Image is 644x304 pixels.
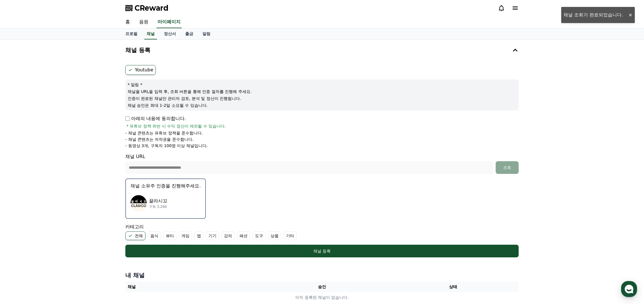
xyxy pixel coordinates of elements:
[125,65,156,75] label: Youtube
[388,282,519,292] th: 상태
[125,153,519,174] div: 채널 URL
[256,282,388,292] th: 승인
[125,47,150,53] h4: 채널 등록
[125,115,186,122] p: 아래의 내용에 동의합니다.
[128,89,516,94] p: 채널을 URL을 입력 후, 조회 버튼을 통해 인증 절차를 진행해 주세요.
[268,231,281,240] label: 상품
[121,29,142,39] a: 프로필
[128,96,516,101] p: 인증이 완료된 채널만 관리자 검토, 분석 및 정산이 진행됩니다.
[125,143,208,149] p: - 동영상 3개, 구독자 100명 이상 채널입니다.
[125,178,206,219] button: 채널 소유주 인증을 진행해주세요. 끌라시꼬 끌라시꼬 구독 3,260
[135,3,168,13] span: CReward
[179,231,192,240] label: 게임
[74,183,110,197] a: 설정
[125,223,519,240] div: 카테고리
[135,16,153,28] a: 음원
[128,102,516,108] p: 채널 승인은 최대 1-2일 소요될 수 있습니다.
[125,282,256,292] th: 채널
[125,136,193,142] p: - 채널 콘텐츠는 저작권을 준수합니다.
[38,183,74,197] a: 대화
[125,231,145,240] label: 전체
[125,130,203,136] p: - 채널 콘텐츠는 유튜브 정책을 준수합니다.
[125,292,519,303] td: 아직 등록된 채널이 없습니다.
[131,195,147,211] img: 끌라시꼬
[121,16,135,28] a: 홈
[53,191,60,196] span: 대화
[163,231,177,240] label: 뷰티
[283,231,297,240] label: 기타
[498,165,516,170] div: 조회
[144,29,157,39] a: 채널
[18,191,22,196] span: 홈
[2,183,38,197] a: 홈
[125,245,519,257] button: 채널 등록
[237,231,250,240] label: 패션
[181,29,198,39] a: 출금
[126,123,226,129] span: * 유튜브 정책 위반 시 수익 정산이 제외될 수 있습니다.
[156,16,182,28] a: 마이페이지
[194,231,204,240] label: 앱
[221,231,235,240] label: 강의
[496,161,519,174] button: 조회
[198,29,215,39] a: 알림
[123,42,521,58] button: 채널 등록
[149,204,167,209] p: 구독 3,260
[159,29,181,39] a: 정산서
[206,231,219,240] label: 기기
[125,271,519,279] h4: 내 채널
[89,191,96,196] span: 설정
[137,248,507,254] div: 채널 등록
[149,197,167,204] p: 끌라시꼬
[252,231,266,240] label: 도구
[148,231,161,240] label: 음식
[125,3,168,13] a: CReward
[131,183,201,189] p: 채널 소유주 인증을 진행해주세요.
